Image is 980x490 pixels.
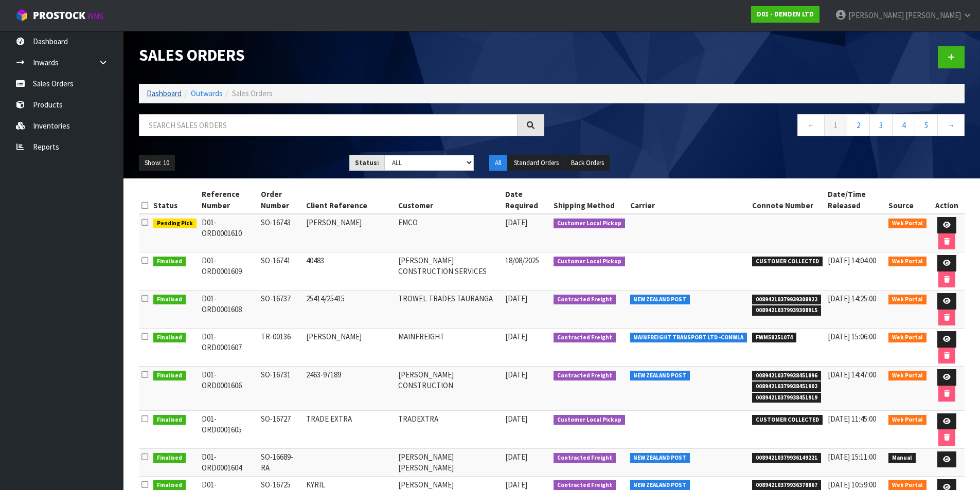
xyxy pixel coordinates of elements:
h1: Sales Orders [139,46,544,64]
td: MAINFREIGHT [396,329,503,367]
span: 00894210379938451919 [752,393,821,403]
span: 00894210379938451902 [752,382,821,392]
td: D01-ORD0001608 [199,291,259,329]
span: NEW ZEALAND POST [630,295,690,305]
td: SO-16737 [258,291,304,329]
span: Pending Pick [153,219,197,229]
a: 1 [824,114,847,136]
td: [PERSON_NAME] [304,214,396,252]
td: D01-ORD0001604 [199,448,259,476]
button: All [489,155,507,171]
th: Action [929,186,965,214]
span: 18/08/2025 [505,256,539,265]
th: Carrier [628,186,750,214]
td: TROWEL TRADES TAURANGA [396,291,503,329]
td: [PERSON_NAME] [PERSON_NAME] [396,448,503,476]
span: Customer Local Pickup [554,257,625,267]
span: [DATE] [505,452,527,462]
span: Contracted Freight [554,453,616,463]
span: [DATE] 15:06:00 [828,332,876,341]
span: Web Portal [888,371,926,381]
span: [DATE] 14:04:00 [828,256,876,265]
th: Client Reference [304,186,396,214]
th: Date/Time Released [825,186,886,214]
span: Manual [888,453,916,463]
span: CUSTOMER COLLECTED [752,415,823,425]
td: SO-16689-RA [258,448,304,476]
span: [PERSON_NAME] [905,10,961,20]
span: Web Portal [888,333,926,343]
td: D01-ORD0001609 [199,252,259,291]
td: [PERSON_NAME] CONSTRUCTION SERVICES [396,252,503,291]
span: Contracted Freight [554,295,616,305]
strong: Status: [355,158,379,167]
td: 25414/25415 [304,291,396,329]
span: [DATE] 15:11:00 [828,452,876,462]
a: 2 [847,114,870,136]
span: NEW ZEALAND POST [630,453,690,463]
td: TRADEXTRA [396,410,503,448]
button: Standard Orders [508,155,564,171]
td: [PERSON_NAME] CONSTRUCTION [396,367,503,411]
th: Connote Number [750,186,825,214]
a: 4 [892,114,915,136]
button: Back Orders [565,155,610,171]
a: 5 [915,114,938,136]
td: 40483 [304,252,396,291]
span: 00894210379939308922 [752,295,821,305]
span: [DATE] [505,480,527,489]
span: [DATE] [505,414,527,424]
th: Order Number [258,186,304,214]
th: Shipping Method [551,186,628,214]
td: [PERSON_NAME] [304,329,396,367]
td: SO-16727 [258,410,304,448]
span: [PERSON_NAME] [848,10,904,20]
th: Date Required [503,186,551,214]
span: [DATE] 14:25:00 [828,294,876,303]
span: Finalised [153,333,186,343]
td: SO-16741 [258,252,304,291]
td: D01-ORD0001610 [199,214,259,252]
span: Finalised [153,371,186,381]
span: CUSTOMER COLLECTED [752,257,823,267]
th: Source [886,186,929,214]
span: MAINFREIGHT TRANSPORT LTD -CONWLA [630,333,747,343]
img: cube-alt.png [15,9,28,22]
td: EMCO [396,214,503,252]
span: ProStock [33,9,85,22]
span: Web Portal [888,257,926,267]
span: Web Portal [888,219,926,229]
span: Sales Orders [232,88,273,98]
span: Finalised [153,415,186,425]
span: 00894210379939308915 [752,305,821,316]
td: SO-16743 [258,214,304,252]
a: Dashboard [147,88,182,98]
button: Show: 10 [139,155,175,171]
a: Outwards [191,88,223,98]
td: D01-ORD0001607 [199,329,259,367]
td: D01-ORD0001606 [199,367,259,411]
span: 00894210379938451896 [752,371,821,381]
td: 2463-97189 [304,367,396,411]
small: WMS [87,11,103,21]
a: ← [797,114,825,136]
span: 00894210379936149221 [752,453,821,463]
th: Customer [396,186,503,214]
input: Search sales orders [139,114,518,136]
span: [DATE] [505,370,527,379]
a: 3 [869,114,893,136]
th: Reference Number [199,186,259,214]
span: [DATE] [505,294,527,303]
th: Status [151,186,199,214]
td: TR-00136 [258,329,304,367]
span: [DATE] [505,217,527,227]
span: Finalised [153,295,186,305]
span: Contracted Freight [554,371,616,381]
span: [DATE] 11:45:00 [828,414,876,424]
span: Web Portal [888,295,926,305]
span: Finalised [153,453,186,463]
td: SO-16731 [258,367,304,411]
span: [DATE] 14:47:00 [828,370,876,379]
span: Finalised [153,257,186,267]
span: Customer Local Pickup [554,415,625,425]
